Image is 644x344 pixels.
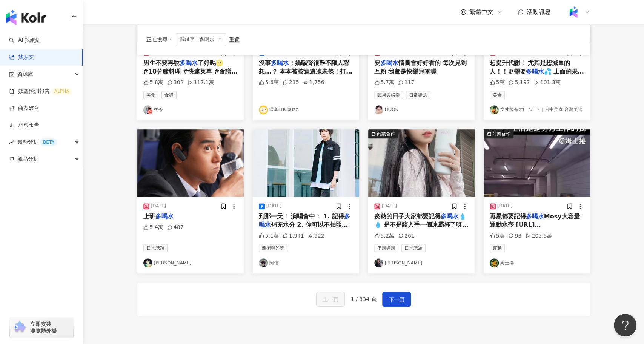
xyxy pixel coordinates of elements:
[490,79,505,86] div: 5萬
[143,258,238,267] a: KOL Avatar[PERSON_NAME]
[259,105,353,114] a: KOL Avatar噪咖EBCbuzz
[308,232,324,240] div: 922
[167,79,184,86] div: 302
[137,129,244,197] img: post-image
[374,232,394,240] div: 5.2萬
[374,258,383,267] img: KOL Avatar
[259,258,268,267] img: KOL Avatar
[492,130,510,138] div: 商業合作
[176,33,226,46] span: 關鍵字：多喝水
[9,104,39,112] a: 商案媒合
[527,8,551,15] span: 活動訊息
[143,79,163,86] div: 5.8萬
[508,79,530,86] div: 5,197
[374,59,467,75] span: 情書會好好看的 每次見到互粉 我都是快樂冠軍喔
[9,88,72,95] a: 效益預測報告ALPHA
[188,79,214,86] div: 117.1萬
[259,105,268,114] img: KOL Avatar
[374,244,398,252] span: 促購導購
[497,203,513,209] div: [DATE]
[374,105,469,114] a: KOL AvatarHOOK
[9,37,41,44] a: searchAI 找網紅
[377,130,395,138] div: 商業合作
[161,91,177,99] span: 食譜
[508,232,521,240] div: 93
[259,213,344,220] span: 到那一天！ 演唱會中： 1. 記得
[526,213,544,220] mark: 多喝水
[259,221,348,236] span: 補充水分 2. 你可以不拍照錄影
[6,10,46,25] img: logo
[271,59,289,66] mark: 多喝水
[143,224,163,231] div: 5.4萬
[484,129,590,197] img: post-image
[259,79,279,86] div: 5.6萬
[143,244,168,252] span: 日常話題
[374,79,394,86] div: 5.7萬
[490,91,505,99] span: 美食
[259,59,352,92] span: ：嬌喘聲很難不讓人聯想...？ 本本被按這邊凍未條！打給[PERSON_NAME]猜謎秒歪樓笑翻 影片授權：本本 #宇宙大熱門
[398,79,415,86] div: 117
[490,258,499,267] img: KOL Avatar
[283,79,299,86] div: 235
[143,91,158,99] span: 美食
[155,213,174,220] mark: 多喝水
[143,213,155,220] span: 上班
[259,244,287,252] span: 藝術與娛樂
[490,244,505,252] span: 運動
[143,105,238,114] a: KOL Avatar奶茶
[259,232,279,240] div: 5.1萬
[303,79,324,86] div: 1,756
[9,121,39,129] a: 洞察報告
[490,105,584,114] a: KOL Avatar文才很有才(￣▽￣) ｜台中美食 台灣美食
[143,105,152,114] img: KOL Avatar
[566,5,581,19] img: Kolr%20app%20icon%20%281%29.png
[229,37,240,43] div: 重置
[9,54,34,61] a: 找貼文
[406,91,430,99] span: 日常話題
[17,66,33,83] span: 資源庫
[316,292,345,307] button: 上一頁
[374,59,380,66] span: 要
[526,68,544,75] mark: 多喝水
[389,295,404,304] span: 下一頁
[12,321,27,333] img: chrome extension
[490,213,526,220] span: 再累都要記得
[490,213,580,237] span: Mosy大容量運動水壺 [URL][DOMAIN_NAME]
[17,134,57,150] span: 趨勢分析
[614,314,636,336] iframe: Help Scout Beacon - Open
[17,150,38,167] span: 競品分析
[266,203,282,209] div: [DATE]
[484,129,590,197] button: 商業合作
[283,232,304,240] div: 1,941
[10,317,73,338] a: chrome extension立即安裝 瀏覽器外掛
[490,258,584,267] a: KOL Avatar姆士捲
[374,105,383,114] img: KOL Avatar
[490,105,499,114] img: KOL Avatar
[368,129,475,197] img: post-image
[40,138,57,146] div: BETA
[401,244,426,252] span: 日常話題
[469,8,493,16] span: 繁體中文
[382,203,397,209] div: [DATE]
[374,258,469,267] a: KOL Avatar[PERSON_NAME]
[351,296,377,302] span: 1 / 834 頁
[490,59,570,75] span: 想提升代謝！ 尤其是想減重的人！！更需要
[382,292,411,307] button: 下一頁
[374,213,441,220] span: 炎熱的日子大家都要記得
[490,232,505,240] div: 5萬
[380,59,398,66] mark: 多喝水
[259,258,353,267] a: KOL Avatar阿信
[253,129,359,197] img: post-image
[9,140,14,145] span: rise
[398,232,415,240] div: 261
[151,203,166,209] div: [DATE]
[525,232,552,240] div: 205.5萬
[374,91,403,99] span: 藝術與娛樂
[441,213,459,220] mark: 多喝水
[368,129,475,197] button: 商業合作
[143,258,152,267] img: KOL Avatar
[534,79,561,86] div: 101.3萬
[167,224,184,231] div: 487
[143,59,180,66] span: 男生不要再說
[259,59,271,66] span: 沒事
